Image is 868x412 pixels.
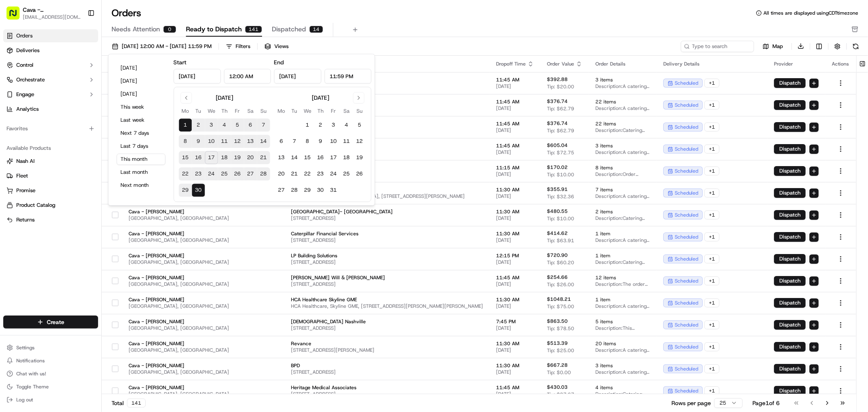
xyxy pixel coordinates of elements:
span: $720.90 [547,252,568,259]
span: LP Building Solutions [291,252,483,259]
span: $170.02 [547,164,568,171]
button: Next 7 days [117,127,166,139]
div: 141 [245,26,262,33]
button: 2 [314,118,327,131]
button: Returns [3,213,98,226]
button: Dispatch [774,254,806,264]
button: 10 [327,135,340,148]
button: [DATE] 12:00 AM - [DATE] 11:59 PM [108,41,215,52]
span: [GEOGRAPHIC_DATA][MEDICAL_DATA], [STREET_ADDRESS][PERSON_NAME] [291,193,483,199]
button: 28 [257,167,270,180]
th: Saturday [244,107,257,115]
span: Ready to Dispatch [186,24,242,34]
a: 💻API Documentation [66,179,134,193]
button: 14 [257,135,270,148]
div: + 1 [704,123,719,131]
span: [STREET_ADDRESS] [291,215,483,221]
button: 20 [244,151,257,164]
button: Last 7 days [117,140,166,152]
span: 1 item [595,230,650,237]
span: [DATE] [496,83,534,90]
button: 20 [275,167,288,180]
span: API Documentation [77,182,131,190]
button: 6 [244,118,257,131]
span: [DATE] [496,149,534,156]
button: Settings [3,342,98,353]
div: Dropoff Location [291,61,483,67]
span: Description: A catering order for 12 people including a group bowl bar with grilled chicken, saff... [595,237,650,243]
span: scheduled [675,256,698,262]
button: Orchestrate [3,73,98,86]
span: Cava - [PERSON_NAME] [129,252,229,259]
span: $355.91 [547,186,568,193]
span: [DATE] [496,193,534,199]
button: 31 [327,184,340,197]
button: Dispatch [774,188,806,198]
label: Start [174,59,187,66]
span: VUMC [291,186,483,193]
button: 22 [179,167,192,180]
span: [GEOGRAPHIC_DATA] [291,121,483,127]
button: 15 [301,151,314,164]
div: Favorites [3,122,98,135]
button: 24 [327,167,340,180]
th: Friday [327,107,340,115]
span: [PERSON_NAME] [25,148,66,155]
button: Last month [117,167,166,178]
button: Dispatch [774,276,806,286]
span: Orders [16,32,33,39]
span: Log out [16,397,33,403]
button: 23 [314,167,327,180]
input: Time [224,69,271,83]
button: 30 [192,184,205,197]
a: Promise [7,187,95,194]
button: 7 [257,118,270,131]
span: Harrow Inc. [291,77,483,83]
img: Nash [8,8,24,24]
a: Deliveries [3,44,98,57]
button: Cava - [PERSON_NAME][EMAIL_ADDRESS][DOMAIN_NAME] [3,3,84,23]
div: Provider [774,61,819,67]
button: 8 [179,135,192,148]
span: [DATE] 12:00 AM - [DATE] 11:59 PM [122,43,212,50]
span: 11:15 AM [496,164,534,171]
span: Description: A catering order for 12 people including a group bowl bar with grilled chicken, fala... [595,193,650,199]
div: We're available if you need us! [37,86,112,92]
span: 11:30 AM [496,208,534,215]
div: + 1 [704,254,719,263]
span: 11:45 AM [496,142,534,149]
span: Product Catalog [16,202,55,209]
a: Fleet [7,172,95,180]
button: Go to next month [353,92,365,103]
button: 4 [340,118,353,131]
button: This month [117,153,166,165]
a: Powered byPylon [57,202,98,208]
span: • [68,148,70,155]
span: Tip: $10.00 [547,215,574,222]
button: 3 [205,118,218,131]
span: Create [47,318,64,326]
div: + 1 [704,145,719,153]
button: 11 [340,135,353,148]
div: 💻 [69,183,75,189]
button: 8 [301,135,314,148]
div: [DATE] [312,94,329,102]
div: Order Details [595,61,650,67]
img: Belle Meade [8,118,21,131]
button: 4 [218,118,231,131]
span: Deliveries [16,47,39,54]
div: + 1 [704,101,719,110]
input: Date [274,69,321,83]
button: 16 [314,151,327,164]
a: Nash AI [7,158,95,165]
h1: Orders [112,7,141,20]
button: Cava - [PERSON_NAME] [23,6,81,14]
button: 23 [192,167,205,180]
button: 17 [205,151,218,164]
span: 8 items [595,164,650,171]
button: Map [757,42,788,51]
span: [STREET_ADDRESS] [291,171,483,178]
button: 14 [288,151,301,164]
span: 22 items [595,121,650,127]
a: 📗Knowledge Base [5,179,66,193]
